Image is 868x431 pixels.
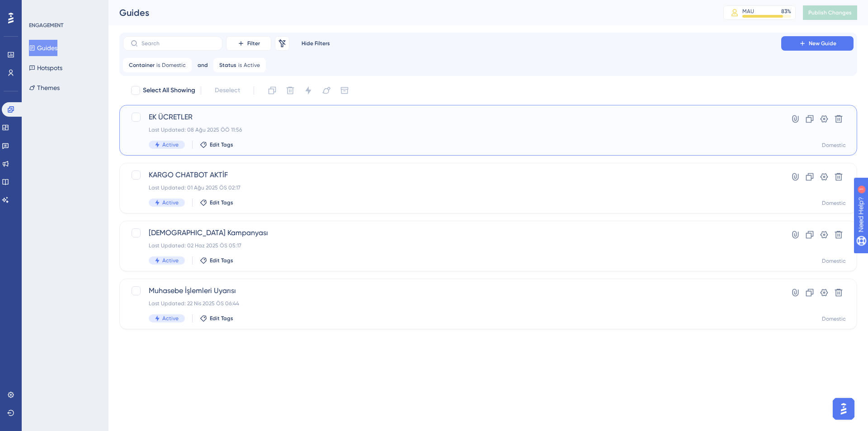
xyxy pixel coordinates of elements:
[29,80,60,96] button: Themes
[156,62,160,69] span: is
[244,62,260,69] span: Active
[200,199,233,206] button: Edit Tags
[149,300,755,307] div: Last Updated: 22 Nis 2025 ÖS 06:44
[210,315,233,322] span: Edit Tags
[293,36,338,51] button: Hide Filters
[207,82,248,99] button: Deselect
[808,9,852,16] span: Publish Changes
[830,395,857,422] iframe: UserGuiding AI Assistant Launcher
[162,199,179,206] span: Active
[781,36,854,51] button: New Guide
[143,85,195,96] span: Select All Showing
[822,315,846,322] div: Domestic
[247,40,260,47] span: Filter
[742,8,754,15] div: MAU
[809,40,836,47] span: New Guide
[210,141,233,148] span: Edit Tags
[149,227,755,238] span: [DEMOGRAPHIC_DATA] Kampanyası
[29,40,57,56] button: Guides
[195,58,210,72] button: and
[200,315,233,322] button: Edit Tags
[822,199,846,207] div: Domestic
[200,141,233,148] button: Edit Tags
[149,242,755,249] div: Last Updated: 02 Haz 2025 ÖS 05:17
[200,257,233,264] button: Edit Tags
[215,85,240,96] span: Deselect
[210,257,233,264] span: Edit Tags
[219,62,236,69] span: Status
[142,40,215,47] input: Search
[21,2,57,13] span: Need Help?
[149,170,755,180] span: KARGO CHATBOT AKTİF
[149,126,755,133] div: Last Updated: 08 Ağu 2025 ÖÖ 11:56
[162,62,186,69] span: Domestic
[198,62,208,69] span: and
[162,315,179,322] span: Active
[149,184,755,191] div: Last Updated: 01 Ağu 2025 ÖS 02:17
[226,36,271,51] button: Filter
[29,22,63,29] div: ENGAGEMENT
[149,112,755,123] span: EK ÜCRETLER
[162,141,179,148] span: Active
[162,257,179,264] span: Active
[29,60,62,76] button: Hotspots
[63,5,66,12] div: 1
[210,199,233,206] span: Edit Tags
[119,6,701,19] div: Guides
[129,62,155,69] span: Container
[822,257,846,265] div: Domestic
[238,62,242,69] span: is
[149,285,755,296] span: Muhasebe İşlemleri Uyarısı
[803,5,857,20] button: Publish Changes
[781,8,791,15] div: 83 %
[822,142,846,149] div: Domestic
[302,40,330,47] span: Hide Filters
